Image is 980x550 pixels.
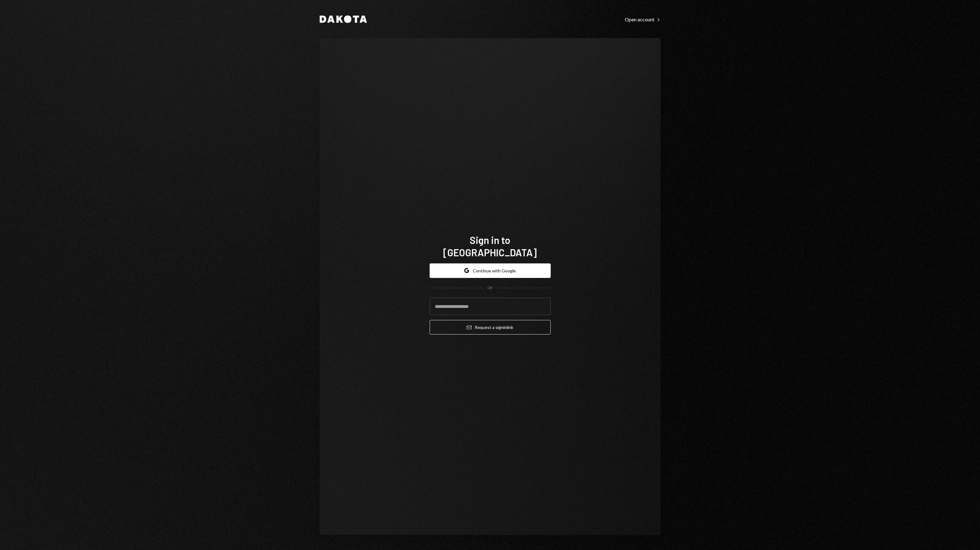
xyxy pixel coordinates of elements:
a: Open account [625,16,661,23]
div: Open account [625,16,661,23]
button: Request a signinlink [430,320,551,335]
button: Continue with Google [430,263,551,278]
div: OR [487,285,493,291]
h1: Sign in to [GEOGRAPHIC_DATA] [430,234,551,258]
